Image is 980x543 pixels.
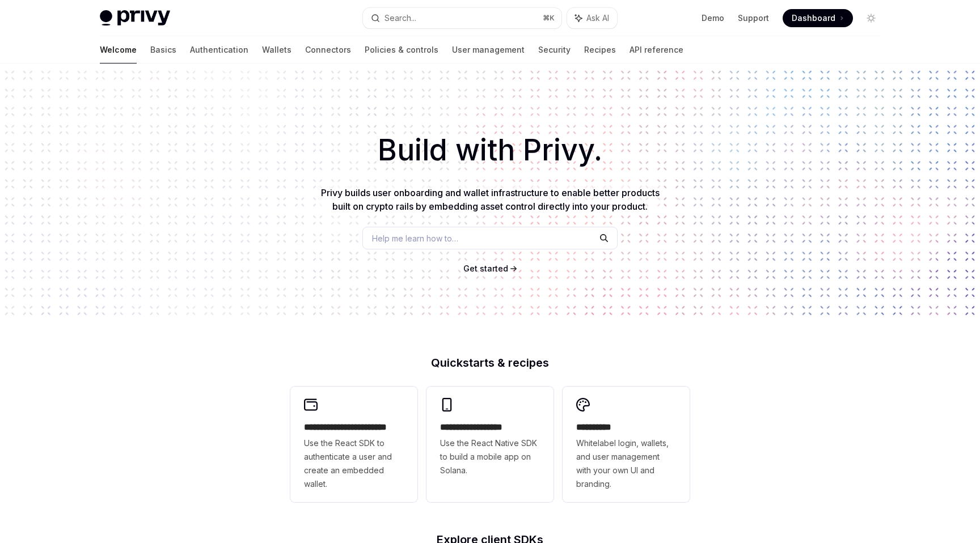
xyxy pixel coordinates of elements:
span: Ask AI [586,12,609,24]
span: ⌘ K [543,14,555,23]
a: API reference [630,36,683,63]
img: light logo [100,10,170,26]
a: **** **** **** ***Use the React Native SDK to build a mobile app on Solana. [426,387,554,502]
a: Connectors [305,36,351,63]
a: Wallets [262,36,292,63]
a: Security [538,36,571,63]
a: Authentication [190,36,248,63]
a: Basics [150,36,176,63]
a: Demo [702,12,724,24]
a: Policies & controls [365,36,438,63]
a: Support [738,12,769,24]
button: Ask AI [567,8,617,28]
span: Privy builds user onboarding and wallet infrastructure to enable better products built on crypto ... [321,187,660,212]
button: Search...⌘K [363,8,561,28]
span: Use the React Native SDK to build a mobile app on Solana. [440,436,540,477]
a: Welcome [100,36,137,63]
span: Use the React SDK to authenticate a user and create an embedded wallet. [304,436,404,491]
span: Get started [463,264,508,273]
span: Whitelabel login, wallets, and user management with your own UI and branding. [576,436,676,491]
button: Toggle dark mode [862,9,880,27]
a: Recipes [584,36,616,63]
a: Get started [463,263,508,274]
span: Help me learn how to… [372,232,458,244]
div: Search... [385,11,416,25]
span: Dashboard [792,12,835,24]
a: User management [452,36,525,63]
a: **** *****Whitelabel login, wallets, and user management with your own UI and branding. [563,387,690,502]
h1: Build with Privy. [18,128,962,172]
a: Dashboard [783,9,853,27]
h2: Quickstarts & recipes [290,357,690,368]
